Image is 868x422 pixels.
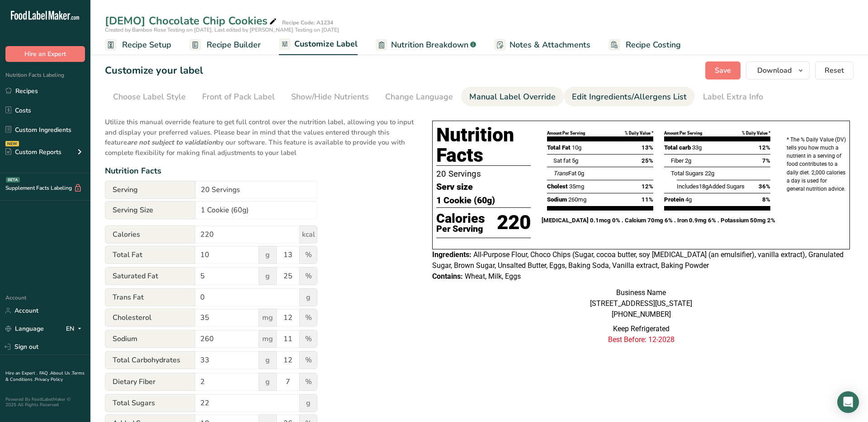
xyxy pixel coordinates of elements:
[671,170,703,177] span: Total Sugars
[685,196,692,203] span: 4g
[742,130,770,136] div: % Daily Value *
[432,324,850,334] p: Keep Refrigerated
[759,143,770,152] span: 12%
[105,181,195,199] span: Serving
[391,39,468,51] span: Nutrition Breakdown
[105,246,195,264] span: Total Fat
[376,35,476,55] a: Nutrition Breakdown
[609,35,681,55] a: Recipe Costing
[553,157,571,164] span: Sat fat
[299,373,317,391] span: %
[432,287,850,320] div: Business Name [STREET_ADDRESS][US_STATE] [PHONE_NUMBER]
[259,330,277,348] span: mg
[685,157,691,164] span: 2g
[436,194,495,207] span: 1 Cookie (60g)
[299,394,317,412] span: g
[432,250,472,259] span: Ingredients:
[259,351,277,369] span: g
[6,177,20,183] div: BETA
[105,112,414,158] p: Utilize this manual override feature to get full control over the nutrition label, allowing you t...
[692,144,702,151] span: 33g
[291,91,369,103] div: Show/Hide Nutrients
[5,147,61,157] div: Custom Reports
[105,35,171,55] a: Recipe Setup
[66,324,85,334] div: EN
[39,370,50,376] a: FAQ .
[105,309,195,327] span: Cholesterol
[5,370,38,376] a: Hire an Expert .
[497,208,531,238] p: 220
[385,91,453,103] div: Change Language
[279,34,358,56] a: Customize Label
[105,165,414,177] div: Nutrition Facts
[105,394,195,412] span: Total Sugars
[105,201,195,219] span: Serving Size
[202,91,275,103] div: Front of Pack Label
[547,144,571,151] span: Total Fat
[746,61,810,80] button: Download
[547,183,568,190] span: Cholest
[705,61,741,80] button: Save
[5,370,85,383] a: Terms & Conditions .
[436,212,485,225] p: Calories
[113,91,186,103] div: Choose Label Style
[5,141,19,146] div: NEW
[50,370,72,376] a: About Us .
[259,267,277,285] span: g
[569,183,584,190] span: 35mg
[699,183,708,190] span: 18g
[572,157,578,164] span: 5g
[664,130,702,136] div: Amount Per Serving
[553,170,568,177] i: Trans
[465,272,521,281] span: Wheat, Milk, Eggs
[542,216,776,225] p: [MEDICAL_DATA] 0.1mcg 0% . Calcium 70mg 6% . Iron 0.9mg 6% . Potassium 50mg 2%
[259,309,277,327] span: mg
[436,180,473,194] span: Serv size
[127,138,216,147] b: are not subject to validation
[299,267,317,285] span: %
[436,168,531,180] p: 20 Servings
[105,26,339,33] span: Created by Bamboo Rose Testing on [DATE], Last edited by [PERSON_NAME] Testing on [DATE]
[432,272,463,281] span: Contains:
[299,330,317,348] span: %
[608,335,675,344] span: Best Before: 12-2028
[703,91,763,103] div: Label Extra Info
[299,351,317,369] span: %
[105,225,195,244] span: Calories
[762,156,770,165] span: 7%
[642,195,653,204] span: 11%
[105,373,195,391] span: Dietary Fiber
[299,225,317,244] span: kcal
[715,65,731,76] span: Save
[494,35,590,55] a: Notes & Attachments
[664,144,691,151] span: Total carb
[762,195,770,204] span: 8%
[105,288,195,306] span: Trans Fat
[5,397,85,408] div: Powered By FoodLabelMaker © 2025 All Rights Reserved
[436,125,531,166] h1: Nutrition Facts
[299,288,317,306] span: g
[189,35,261,55] a: Recipe Builder
[825,65,844,76] span: Reset
[509,39,590,51] span: Notes & Attachments
[642,156,653,165] span: 25%
[626,39,681,51] span: Recipe Costing
[436,225,485,233] p: Per Serving
[105,330,195,348] span: Sodium
[837,391,859,413] div: Open Intercom Messenger
[642,143,653,152] span: 13%
[671,157,684,164] span: Fiber
[568,196,586,203] span: 260mg
[625,130,653,136] div: % Daily Value *
[759,182,770,191] span: 36%
[105,267,195,285] span: Saturated Fat
[259,246,277,264] span: g
[105,63,203,78] h1: Customize your label
[282,19,333,27] div: Recipe Code: A1234
[572,91,687,103] div: Edit Ingredients/Allergens List
[642,182,653,191] span: 12%
[705,170,714,177] span: 22g
[572,144,581,151] span: 10g
[5,46,85,62] button: Hire an Expert
[578,170,584,177] span: 0g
